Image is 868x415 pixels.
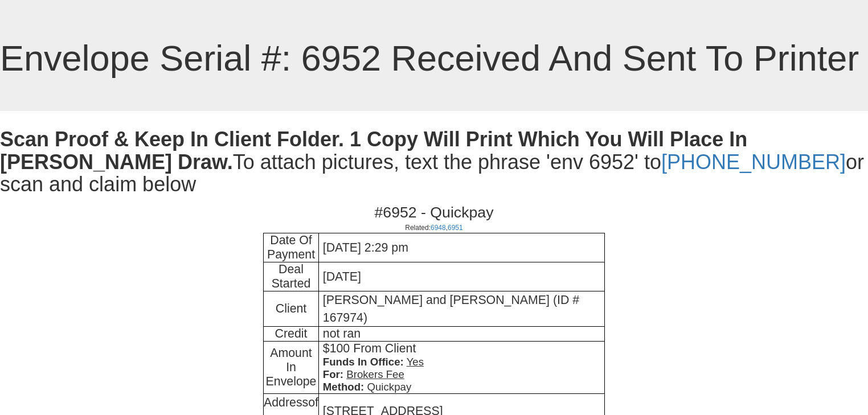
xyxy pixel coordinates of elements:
a: 6948 [431,224,446,232]
span: Method: [323,381,365,393]
a: 6951 [448,224,463,232]
span: Client [276,302,307,315]
span: Address [264,396,308,409]
span: Amount In Envelope [266,346,317,388]
span: not ran [323,327,361,340]
div: #6952 - Quickpay [264,202,605,233]
span: $ [323,342,330,355]
a: [PHONE_NUMBER] [661,150,846,174]
span: [DATE] 2:29 pm [323,241,408,254]
div: Related: , [264,223,605,233]
span: Funds In Office: [323,356,404,368]
td: [PERSON_NAME] and [PERSON_NAME] (ID # 167974) [319,291,605,327]
span: Credit [275,327,308,340]
u: Yes [407,356,424,368]
u: Brokers Fee [346,368,404,380]
span: For: [323,368,343,380]
span: 100 From Client [330,342,416,355]
span: Date Of Payment [267,233,315,261]
span: [DATE] [323,270,361,283]
span: Deal Started [272,262,311,290]
span: Quickpay [367,381,411,393]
